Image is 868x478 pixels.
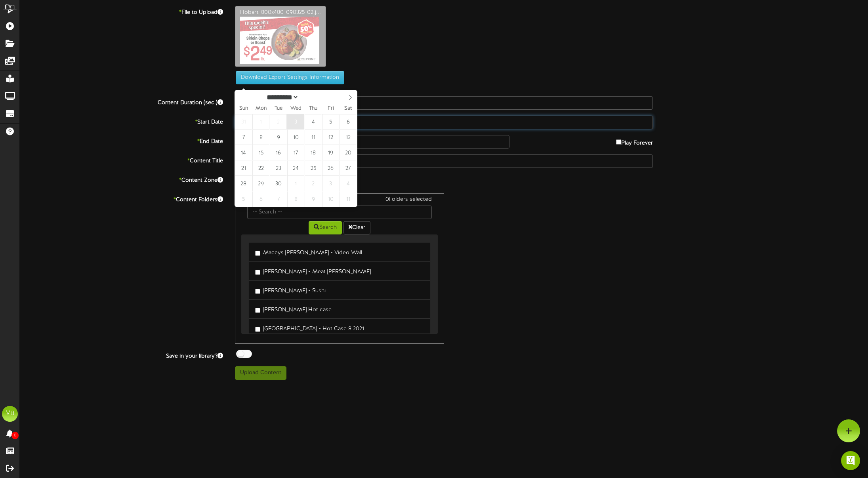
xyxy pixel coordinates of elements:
[270,191,287,207] span: October 7, 2025
[255,303,332,314] label: [PERSON_NAME] Hot case
[340,145,357,160] span: September 20, 2025
[841,451,860,470] div: Open Intercom Messenger
[14,154,229,165] label: Content Title
[322,145,339,160] span: September 19, 2025
[305,145,322,160] span: September 18, 2025
[340,191,357,207] span: October 11, 2025
[14,135,229,146] label: End Date
[235,106,252,111] span: Sun
[255,251,260,256] input: Maceys [PERSON_NAME] - Video Wall
[270,145,287,160] span: September 16, 2025
[235,129,252,145] span: September 7, 2025
[14,116,229,126] label: Start Date
[305,106,322,111] span: Thu
[2,406,18,422] div: VB
[322,106,340,111] span: Fri
[252,114,269,129] span: September 1, 2025
[287,191,304,207] span: October 8, 2025
[309,221,342,234] button: Search
[340,176,357,191] span: October 4, 2025
[14,96,229,107] label: Content Duration (sec.)
[305,191,322,207] span: October 9, 2025
[270,106,287,111] span: Tue
[287,160,304,176] span: September 24, 2025
[14,6,229,17] label: File to Upload
[287,176,304,191] span: October 1, 2025
[235,114,252,129] span: August 31, 2025
[255,308,260,313] input: [PERSON_NAME] Hot case
[255,246,362,257] label: Maceys [PERSON_NAME] - Video Wall
[252,191,269,207] span: October 6, 2025
[340,129,357,145] span: September 13, 2025
[287,129,304,145] span: September 10, 2025
[322,129,339,145] span: September 12, 2025
[322,160,339,176] span: September 26, 2025
[255,284,326,295] label: [PERSON_NAME] - Sushi
[299,93,327,101] input: Year
[340,106,357,111] span: Sat
[247,206,432,219] input: -- Search --
[235,160,252,176] span: September 21, 2025
[255,265,371,276] label: [PERSON_NAME] - Meat [PERSON_NAME]
[235,145,252,160] span: September 14, 2025
[305,176,322,191] span: October 2, 2025
[252,176,269,191] span: September 29, 2025
[322,191,339,207] span: October 10, 2025
[236,71,344,84] button: Download Export Settings Information
[616,135,653,147] label: Play Forever
[340,114,357,129] span: September 6, 2025
[235,154,653,168] input: Title of this Content
[322,114,339,129] span: September 5, 2025
[270,129,287,145] span: September 9, 2025
[252,145,269,160] span: September 15, 2025
[616,139,621,145] input: Play Forever
[14,193,229,204] label: Content Folders
[14,350,229,360] label: Save in your library?
[305,129,322,145] span: September 11, 2025
[255,270,260,275] input: [PERSON_NAME] - Meat [PERSON_NAME]
[322,176,339,191] span: October 3, 2025
[287,114,304,129] span: September 3, 2025
[340,160,357,176] span: September 27, 2025
[252,106,270,111] span: Mon
[235,191,252,207] span: October 5, 2025
[255,289,260,294] input: [PERSON_NAME] - Sushi
[252,160,269,176] span: September 22, 2025
[235,176,252,191] span: September 28, 2025
[270,176,287,191] span: September 30, 2025
[343,221,370,234] button: Clear
[305,114,322,129] span: September 4, 2025
[287,145,304,160] span: September 17, 2025
[270,114,287,129] span: September 2, 2025
[11,432,19,439] span: 0
[270,160,287,176] span: September 23, 2025
[232,74,344,80] a: Download Export Settings Information
[252,129,269,145] span: September 8, 2025
[287,106,305,111] span: Wed
[14,174,229,185] label: Content Zone
[305,160,322,176] span: September 25, 2025
[235,366,286,380] button: Upload Content
[255,327,260,332] input: [GEOGRAPHIC_DATA] - Hot Case 8.2021
[255,322,364,333] label: [GEOGRAPHIC_DATA] - Hot Case 8.2021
